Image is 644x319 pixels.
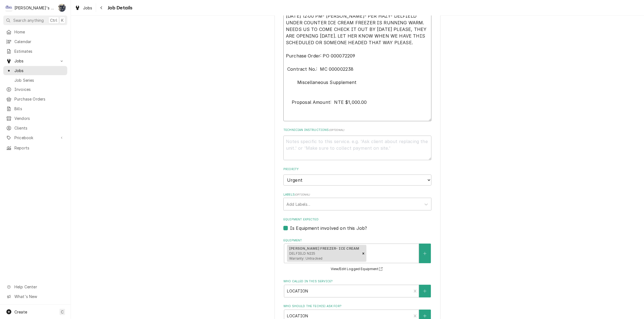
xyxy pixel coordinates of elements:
[283,279,431,297] div: Who called in this service?
[14,294,64,299] span: What's New
[14,5,55,11] div: [PERSON_NAME]'s Refrigeration
[14,58,56,64] span: Jobs
[61,17,64,23] span: K
[283,217,431,231] div: Equipment Expected
[419,244,431,263] button: Create New Equipment
[283,167,431,172] label: Priority
[3,15,67,25] button: Search anythingCtrlK
[3,94,67,104] a: Purchase Orders
[14,284,64,290] span: Help Center
[283,10,431,121] textarea: [DATE] 12:00 PM- [PERSON_NAME]- PER HAZY- DELFIELD UNDER COUNTER ICE CREAM FREEZER IS RUNNING WAR...
[3,56,67,65] a: Go to Jobs
[283,217,431,222] label: Equipment Expected
[283,2,431,121] div: Reason For Call
[3,47,67,56] a: Estimates
[14,145,64,151] span: Reports
[419,285,431,297] button: Create New Contact
[3,282,67,291] a: Go to Help Center
[283,238,431,243] label: Equipment
[283,128,431,132] label: Technician Instructions
[13,17,44,23] span: Search anything
[3,66,67,75] a: Jobs
[14,39,64,44] span: Calendar
[290,225,367,231] label: Is Equipment involved on this Job?
[61,309,64,315] span: C
[58,4,66,12] div: Sarah Bendele's Avatar
[283,193,431,197] label: Labels
[14,115,64,121] span: Vendors
[106,4,133,12] span: Job Details
[3,123,67,133] a: Clients
[14,125,64,131] span: Clients
[83,5,92,11] span: Jobs
[14,135,56,141] span: Pricebook
[97,3,106,12] button: Navigate back
[289,251,322,260] span: DELFIELD N225 Warranty: Untracked
[14,106,64,112] span: Bills
[58,4,66,12] div: SB
[14,86,64,92] span: Invoices
[423,289,426,293] svg: Create New Contact
[329,128,345,131] span: ( optional )
[423,314,426,318] svg: Create New Contact
[3,27,67,36] a: Home
[295,193,310,196] span: ( optional )
[283,304,431,309] label: Who should the tech(s) ask for?
[283,238,431,273] div: Equipment
[73,3,95,12] a: Jobs
[283,128,431,160] div: Technician Instructions
[3,292,67,301] a: Go to What's New
[283,279,431,284] label: Who called in this service?
[330,266,385,273] button: View/Edit Logged Equipment
[14,77,64,83] span: Job Series
[5,4,13,12] div: C
[289,246,359,251] strong: [PERSON_NAME] FREEZER- ICE CREAM
[3,133,67,142] a: Go to Pricebook
[50,17,57,23] span: Ctrl
[14,48,64,54] span: Estimates
[3,85,67,94] a: Invoices
[14,29,64,35] span: Home
[3,76,67,85] a: Job Series
[5,4,13,12] div: Clay's Refrigeration's Avatar
[3,114,67,123] a: Vendors
[3,37,67,46] a: Calendar
[14,96,64,102] span: Purchase Orders
[3,143,67,152] a: Reports
[283,167,431,186] div: Priority
[3,104,67,113] a: Bills
[423,252,426,255] svg: Create New Equipment
[360,245,366,262] div: Remove [object Object]
[14,310,27,314] span: Create
[283,193,431,210] div: Labels
[14,68,64,73] span: Jobs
